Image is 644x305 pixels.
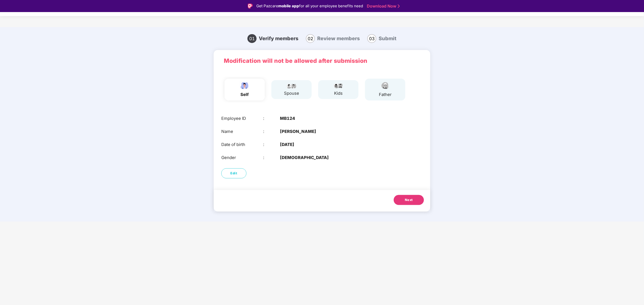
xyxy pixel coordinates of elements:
[398,4,400,9] img: Stroke
[285,83,298,89] img: svg+xml;base64,PHN2ZyB4bWxucz0iaHR0cDovL3d3dy53My5vcmcvMjAwMC9zdmciIHdpZHRoPSI5Ny44OTciIGhlaWdodD...
[247,34,257,43] span: 01
[284,90,299,96] div: spouse
[263,115,280,122] div: :
[332,90,345,96] div: kids
[248,4,253,9] img: Logo
[280,115,295,122] b: MB124
[379,35,397,41] span: Submit
[280,128,316,135] b: [PERSON_NAME]
[231,171,237,176] span: Edit
[379,91,391,98] div: father
[394,195,424,205] button: Next
[221,141,263,148] div: Date of birth
[221,115,263,122] div: Employee ID
[238,81,251,90] img: svg+xml;base64,PHN2ZyBpZD0iRW1wbG95ZWVfbWFsZSIgeG1sbnM9Imh0dHA6Ly93d3cudzMub3JnLzIwMDAvc3ZnIiB3aW...
[263,154,280,161] div: :
[280,154,329,161] b: [DEMOGRAPHIC_DATA]
[263,128,280,135] div: :
[280,141,294,148] b: [DATE]
[367,34,376,43] span: 03
[263,141,280,148] div: :
[238,91,251,98] div: self
[278,4,299,8] strong: mobile app
[256,3,363,9] div: Get Pazcare for all your employee benefits need
[379,81,391,90] img: svg+xml;base64,PHN2ZyBpZD0iRmF0aGVyX2ljb24iIHhtbG5zPSJodHRwOi8vd3d3LnczLm9yZy8yMDAwL3N2ZyIgeG1sbn...
[221,168,246,178] button: Edit
[317,35,360,41] span: Review members
[367,4,398,9] a: Download Now
[405,197,413,202] span: Next
[332,83,345,89] img: svg+xml;base64,PHN2ZyB4bWxucz0iaHR0cDovL3d3dy53My5vcmcvMjAwMC9zdmciIHdpZHRoPSI3OS4wMzciIGhlaWdodD...
[221,128,263,135] div: Name
[259,35,298,41] span: Verify members
[221,154,263,161] div: Gender
[224,56,420,65] p: Modification will not be allowed after submission
[306,34,315,43] span: 02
